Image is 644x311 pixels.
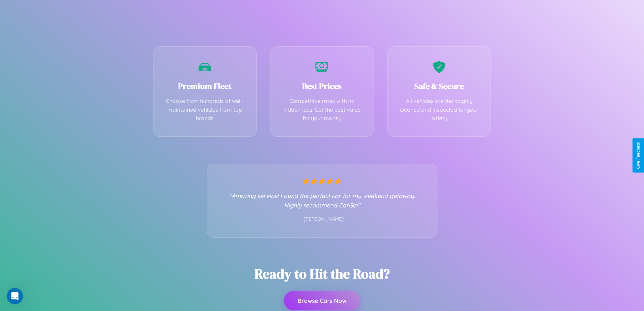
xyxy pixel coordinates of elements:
[221,191,424,210] p: "Amazing service! Found the perfect car for my weekend getaway. Highly recommend CarGo!"
[255,265,390,283] h2: Ready to Hit the Road?
[284,291,360,310] button: Browse Cars Now
[164,81,246,92] h3: Premium Fleet
[398,97,481,123] p: All vehicles are thoroughly cleaned and inspected for your safety
[7,288,23,304] iframe: Intercom live chat
[281,81,363,92] h3: Best Prices
[398,81,481,92] h3: Safe & Secure
[221,215,424,224] p: - [PERSON_NAME]
[164,97,246,123] p: Choose from hundreds of well-maintained vehicles from top brands
[281,97,363,123] p: Competitive rates with no hidden fees. Get the best value for your money
[636,142,641,169] div: Give Feedback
